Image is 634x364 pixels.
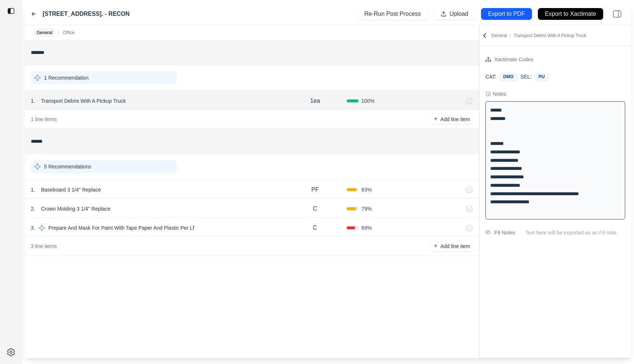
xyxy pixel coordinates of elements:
p: Export to Xactimate [545,10,596,18]
p: Transport Debris With A Pickup Truck [38,96,129,106]
p: 5 Recommendations [44,163,91,170]
p: 2 . [31,205,35,212]
p: Office [63,30,74,36]
div: Xactimate Codes [494,55,533,64]
p: Prepare And Mask For Paint With Tape Paper And Plastic Per Lf [45,223,197,233]
div: DMO [499,73,518,81]
span: Transport Debris With A Pickup Truck [514,33,586,38]
p: Upload [449,10,468,18]
span: 100 % [361,97,375,105]
label: [STREET_ADDRESS]. - RECON [43,10,130,18]
p: 3 line items [31,243,57,250]
p: PF [311,185,319,194]
p: Export to PDF [488,10,525,18]
p: + [434,115,437,123]
span: 83 % [361,186,372,193]
button: Re-Run Post Process [357,8,428,20]
p: 1 Recommendation [44,74,88,81]
p: 1 line items [31,116,57,123]
p: Baseboard 3 1/4'' Replace [38,185,104,195]
span: / [507,33,514,38]
p: General [37,30,52,36]
button: Export to Xactimate [538,8,603,20]
p: Add line item [440,243,470,250]
p: 1 . [31,97,35,105]
p: CAT: [485,73,496,80]
p: Text here will be exported as an F9 note. [525,229,625,236]
div: F9 Notes [494,228,515,237]
img: comment [485,230,491,235]
img: toggle sidebar [7,7,15,15]
button: Export to PDF [481,8,532,20]
img: right-panel.svg [609,6,625,22]
p: SEL: [521,73,532,80]
p: Crown Molding 3 1/4'' Replace [38,204,113,214]
p: 1ea [310,97,320,105]
div: PU [535,73,549,81]
span: 79 % [361,205,372,212]
button: +Add line item [431,241,473,251]
span: 69 % [361,224,372,232]
button: Upload [434,8,475,20]
button: +Add line item [431,114,473,124]
p: Re-Run Post Process [364,10,421,18]
p: General [491,33,586,39]
p: 3 . [31,224,35,232]
p: + [434,242,437,250]
p: 1 . [31,186,35,193]
p: Add line item [440,116,470,123]
p: C [313,223,317,232]
p: C [313,204,317,213]
div: Notes [493,90,506,98]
